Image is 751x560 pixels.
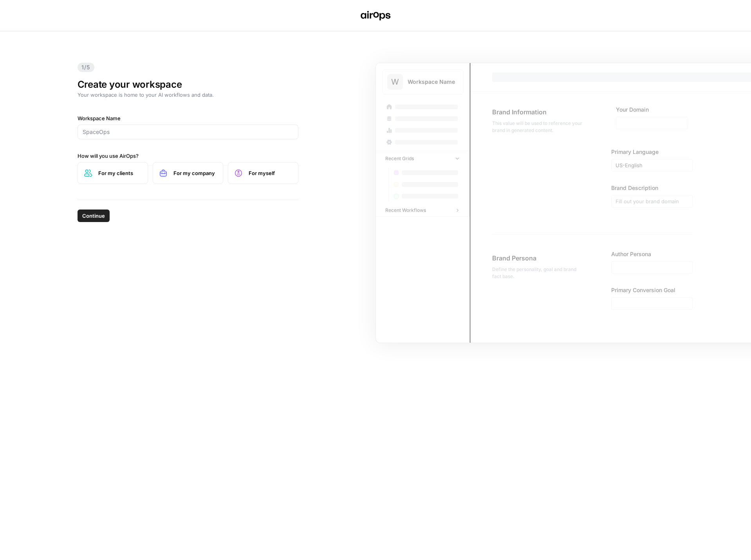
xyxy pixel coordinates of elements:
[83,128,293,136] input: SpaceOps
[78,152,298,160] label: How will you use AirOps?
[82,212,105,220] span: Continue
[78,210,110,222] button: Continue
[173,169,217,177] span: For my company
[78,114,298,122] label: Workspace Name
[78,78,298,91] h1: Create your workspace
[78,63,94,72] span: 1/5
[78,91,298,99] p: Your workspace is home to your AI workflows and data.
[98,169,141,177] span: For my clients
[249,169,292,177] span: For myself
[391,76,399,87] span: W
